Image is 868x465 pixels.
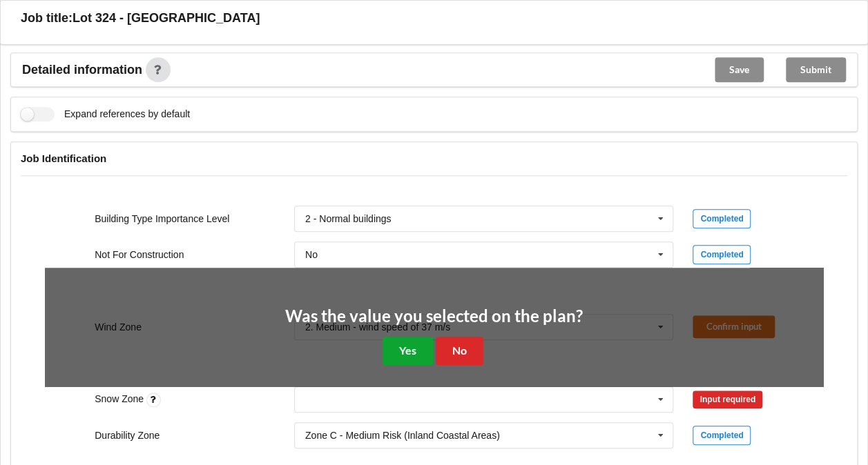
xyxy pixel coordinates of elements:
[21,152,847,165] h4: Job Identification
[693,209,751,228] div: Completed
[21,107,190,121] label: Expand references by default
[285,306,583,327] h2: Was the value you selected on the plan?
[693,245,751,264] div: Completed
[95,430,160,441] label: Durability Zone
[22,63,142,76] span: Detailed information
[95,249,184,260] label: Not For Construction
[305,250,318,259] div: No
[95,393,146,404] label: Snow Zone
[95,213,229,224] label: Building Type Importance Level
[436,337,483,365] button: No
[693,426,751,445] div: Completed
[305,431,500,440] div: Zone C - Medium Risk (Inland Coastal Areas)
[305,214,392,224] div: 2 - Normal buildings
[383,337,433,365] button: Yes
[73,10,260,26] h3: Lot 324 - [GEOGRAPHIC_DATA]
[693,390,762,408] div: Input required
[21,10,73,26] h3: Job title:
